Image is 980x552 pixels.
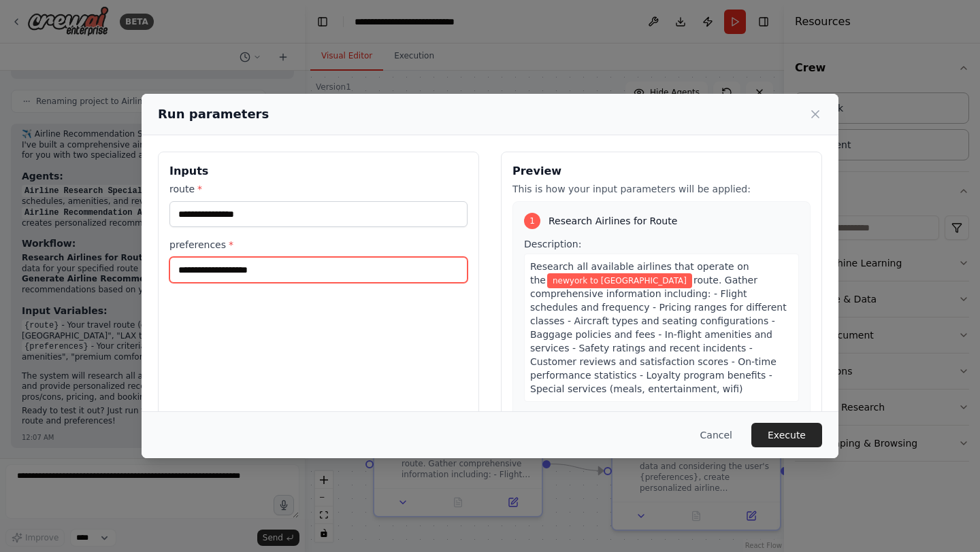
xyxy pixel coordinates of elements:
h3: Inputs [169,163,468,179]
p: This is how your input parameters will be applied: [512,182,811,196]
button: Cancel [689,423,743,447]
span: Description: [524,239,581,249]
span: Variable: route [547,273,692,288]
span: route. Gather comprehensive information including: - Flight schedules and frequency - Pricing ran... [530,275,787,394]
span: Research all available airlines that operate on the [530,261,749,286]
label: route [169,182,468,196]
h2: Run parameters [158,105,269,124]
label: preferences [169,238,468,252]
div: 1 [524,213,540,229]
span: Research Airlines for Route [549,214,677,228]
h3: Preview [512,163,811,179]
button: Execute [751,423,822,447]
